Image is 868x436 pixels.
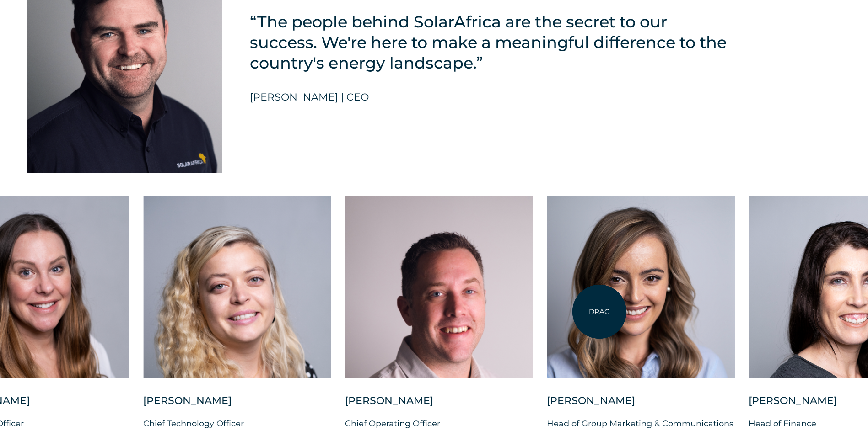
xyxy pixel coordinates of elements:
[547,417,735,431] p: Head of Group Marketing & Communications
[250,11,729,73] h5: “The people behind SolarAfrica are the secret to our success. We're here to make a meaningful dif...
[143,417,331,431] p: Chief Technology Officer
[345,417,533,431] p: Chief Operating Officer
[345,394,533,417] div: [PERSON_NAME]
[250,91,369,103] h5: [PERSON_NAME] | CEO
[143,394,331,417] div: [PERSON_NAME]
[547,394,735,417] div: [PERSON_NAME]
